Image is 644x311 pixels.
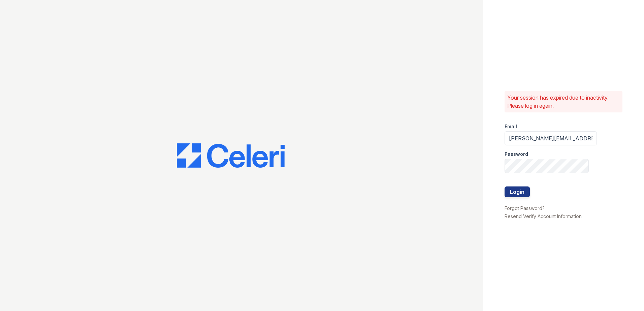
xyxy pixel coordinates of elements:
[505,213,582,219] a: Resend Verify Account Information
[505,186,530,197] button: Login
[507,94,620,110] p: Your session has expired due to inactivity. Please log in again.
[505,205,545,211] a: Forgot Password?
[505,123,517,130] label: Email
[505,151,528,158] label: Password
[177,143,285,168] img: CE_Logo_Blue-a8612792a0a2168367f1c8372b55b34899dd931a85d93a1a3d3e32e68fde9ad4.png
